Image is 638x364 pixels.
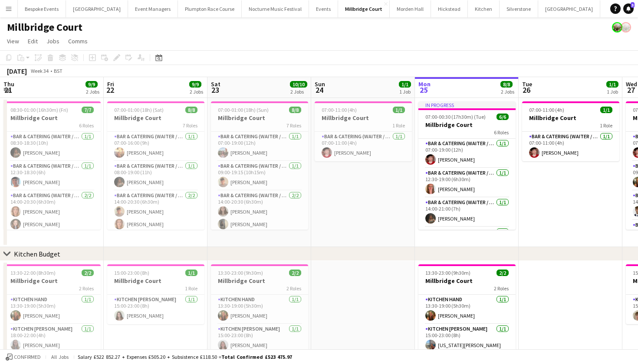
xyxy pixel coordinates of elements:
[418,168,516,198] app-card-role: Bar & Catering (Waiter / waitress)1/112:30-19:00 (6h30m)[PERSON_NAME]
[218,270,263,276] span: 13:30-23:00 (9h30m)
[612,22,622,32] app-user-avatar: Staffing Manager
[625,85,637,95] span: 27
[418,101,516,230] app-job-card: In progress07:00-00:30 (17h30m) (Tue)6/6Millbridge Court6 RolesBar & Catering (Waiter / waitress)...
[43,36,63,47] a: Jobs
[500,0,538,17] button: Silverstone
[497,270,509,276] span: 2/2
[494,285,509,292] span: 2 Roles
[418,121,516,129] h3: Millbridge Court
[3,80,14,88] span: Thu
[431,0,468,17] button: Hickstead
[418,227,516,257] app-card-role: Bar & Catering (Waiter / waitress)1/1
[114,107,164,113] span: 07:00-01:00 (18h) (Sat)
[315,132,412,161] app-card-role: Bar & Catering (Waiter / waitress)1/107:00-11:00 (4h)[PERSON_NAME]
[338,0,390,17] button: Millbridge Court
[418,80,431,88] span: Mon
[418,277,516,285] h3: Millbridge Court
[189,81,201,88] span: 9/9
[289,270,301,276] span: 2/2
[418,264,516,354] app-job-card: 13:30-23:00 (9h30m)2/2Millbridge Court2 RolesKitchen Hand1/113:30-19:00 (5h30m)[PERSON_NAME]Kitch...
[68,37,88,45] span: Comms
[418,295,516,324] app-card-role: Kitchen Hand1/113:30-19:00 (5h30m)[PERSON_NAME]
[211,132,308,161] app-card-role: Bar & Catering (Waiter / waitress)1/107:00-19:00 (12h)[PERSON_NAME]
[211,101,308,230] app-job-card: 07:00-01:00 (18h) (Sun)8/8Millbridge Court7 RolesBar & Catering (Waiter / waitress)1/107:00-19:00...
[183,122,197,129] span: 7 Roles
[3,101,101,230] app-job-card: 08:30-01:00 (16h30m) (Fri)7/7Millbridge Court6 RolesBar & Catering (Waiter / waitress)1/108:30-18...
[3,264,101,354] app-job-card: 13:30-22:00 (8h30m)2/2Millbridge Court2 RolesKitchen Hand1/113:30-19:00 (5h30m)[PERSON_NAME]Kitch...
[14,354,41,360] span: Confirmed
[211,277,308,285] h3: Millbridge Court
[418,139,516,168] app-card-role: Bar & Catering (Waiter / waitress)1/107:00-19:00 (12h)[PERSON_NAME]
[114,270,149,276] span: 15:00-23:00 (8h)
[14,250,60,258] div: Kitchen Budget
[7,37,19,45] span: View
[606,81,618,88] span: 1/1
[28,37,38,45] span: Edit
[286,122,301,129] span: 7 Roles
[107,161,204,191] app-card-role: Bar & Catering (Waiter / waitress)1/108:00-19:00 (11h)[PERSON_NAME]
[600,122,612,129] span: 1 Role
[107,295,204,324] app-card-role: Kitchen [PERSON_NAME]1/115:00-23:00 (8h)[PERSON_NAME]
[7,67,27,75] div: [DATE]
[18,0,66,17] button: Bespoke Events
[289,107,301,113] span: 8/8
[607,88,618,95] div: 1 Job
[79,285,94,292] span: 2 Roles
[521,85,532,95] span: 26
[211,264,308,354] app-job-card: 13:30-23:00 (9h30m)2/2Millbridge Court2 RolesKitchen Hand1/113:30-19:00 (5h30m)[PERSON_NAME]Kitch...
[78,354,292,360] div: Salary £522 852.27 + Expenses £505.20 + Subsistence £118.50 =
[315,80,325,88] span: Sun
[399,88,411,95] div: 1 Job
[7,21,82,34] h1: Millbridge Court
[211,324,308,354] app-card-role: Kitchen [PERSON_NAME]1/115:00-23:00 (8h)[PERSON_NAME]
[425,114,486,120] span: 07:00-00:30 (17h30m) (Tue)
[82,107,94,113] span: 7/7
[309,0,338,17] button: Events
[190,88,203,95] div: 2 Jobs
[242,0,309,17] button: Nocturne Music Festival
[315,101,412,161] app-job-card: 07:00-11:00 (4h)1/1Millbridge Court1 RoleBar & Catering (Waiter / waitress)1/107:00-11:00 (4h)[PE...
[522,101,619,161] app-job-card: 07:00-11:00 (4h)1/1Millbridge Court1 RoleBar & Catering (Waiter / waitress)1/107:00-11:00 (4h)[PE...
[522,132,619,161] app-card-role: Bar & Catering (Waiter / waitress)1/107:00-11:00 (4h)[PERSON_NAME]
[107,191,204,233] app-card-role: Bar & Catering (Waiter / waitress)2/214:00-20:30 (6h30m)[PERSON_NAME][PERSON_NAME]
[494,129,509,136] span: 6 Roles
[86,81,98,88] span: 9/9
[529,107,564,113] span: 07:00-11:00 (4h)
[4,352,42,362] button: Confirmed
[106,85,114,95] span: 22
[3,114,101,122] h3: Millbridge Court
[211,191,308,233] app-card-role: Bar & Catering (Waiter / waitress)2/214:00-20:30 (6h30m)[PERSON_NAME][PERSON_NAME]
[178,0,242,17] button: Plumpton Race Course
[107,264,204,324] div: 15:00-23:00 (8h)1/1Millbridge Court1 RoleKitchen [PERSON_NAME]1/115:00-23:00 (8h)[PERSON_NAME]
[3,277,101,285] h3: Millbridge Court
[626,80,637,88] span: Wed
[417,85,431,95] span: 25
[185,270,197,276] span: 1/1
[128,0,178,17] button: Event Managers
[86,88,99,95] div: 2 Jobs
[210,85,220,95] span: 23
[65,36,91,47] a: Comms
[631,2,635,8] span: 3
[392,122,405,129] span: 1 Role
[290,81,307,88] span: 10/10
[185,107,197,113] span: 8/8
[3,324,101,354] app-card-role: Kitchen [PERSON_NAME]1/118:00-22:00 (4h)[PERSON_NAME]
[66,0,128,17] button: [GEOGRAPHIC_DATA]
[3,132,101,161] app-card-role: Bar & Catering (Waiter / waitress)1/108:30-18:30 (10h)[PERSON_NAME]
[185,285,197,292] span: 1 Role
[290,88,307,95] div: 2 Jobs
[107,101,204,230] app-job-card: 07:00-01:00 (18h) (Sat)8/8Millbridge Court7 RolesBar & Catering (Waiter / waitress)1/107:00-16:00...
[2,85,14,95] span: 21
[10,270,56,276] span: 13:30-22:00 (8h30m)
[418,101,516,108] div: In progress
[390,0,431,17] button: Morden Hall
[500,81,513,88] span: 8/8
[24,36,41,47] a: Edit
